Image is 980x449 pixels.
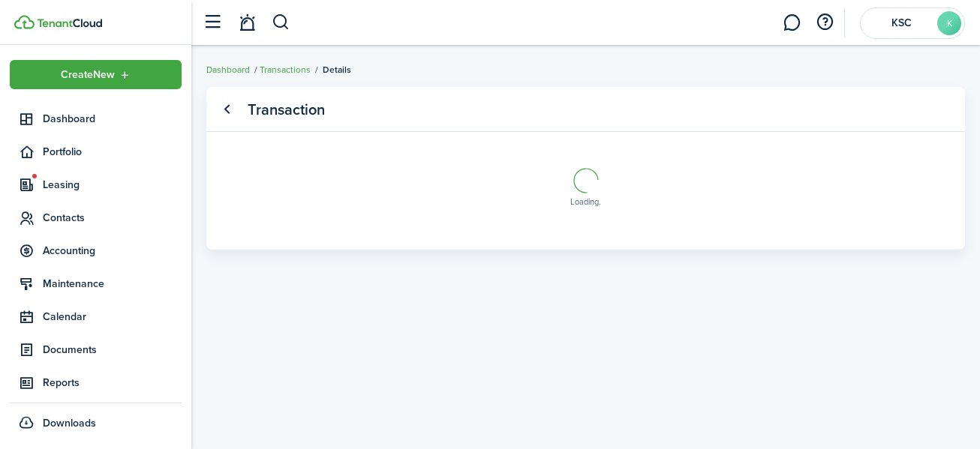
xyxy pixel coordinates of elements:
a: Go back [214,97,239,122]
a: Dashboard [10,104,182,133]
span: Maintenance [43,276,182,292]
a: Dashboard [206,63,250,76]
img: Loading [571,166,601,196]
a: Notifications [233,4,261,42]
img: TenantCloud [37,19,102,28]
span: Leasing [43,177,182,193]
p: Loading [570,196,601,208]
span: Calendar [43,309,182,325]
span: Create New [61,70,115,80]
span: Details [323,63,351,76]
span: KSC [871,18,931,28]
a: Transactions [260,63,311,76]
a: Reports [10,368,182,397]
span: Portfolio [43,144,182,160]
span: Dashboard [43,111,182,127]
a: Messaging [777,4,806,42]
button: Open menu [10,60,182,89]
button: Search [272,10,290,35]
panel-main-title: Transaction [248,101,325,118]
button: Open resource center [812,10,837,35]
span: Accounting [43,243,182,259]
span: Downloads [43,415,96,431]
button: Open sidebar [198,8,227,37]
span: Documents [43,342,182,358]
avatar-text: K [937,11,961,35]
img: TenantCloud [14,15,35,29]
span: Reports [43,375,182,391]
span: Contacts [43,210,182,226]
